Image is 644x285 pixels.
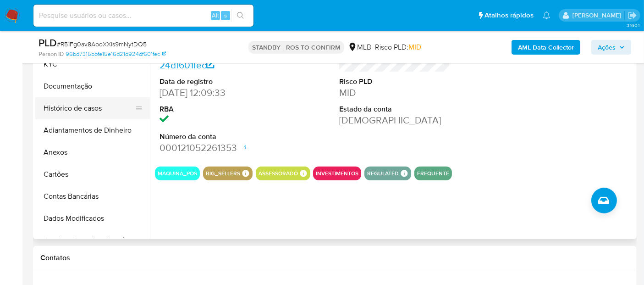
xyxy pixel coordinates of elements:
button: Anexos [35,141,150,163]
dt: RBA [160,104,270,114]
button: Ações [591,40,631,55]
button: Dados Modificados [35,207,150,229]
span: # R51Fg0av8AooXXis9mNytDQ5 [57,39,147,49]
span: 3.160.1 [627,22,639,29]
input: Pesquise usuários ou casos... [33,10,253,22]
button: KYC [35,53,150,75]
span: Atalhos rápidos [484,11,534,20]
button: AML Data Collector [512,40,580,55]
span: Alt [212,11,219,20]
span: s [224,11,227,20]
button: search-icon [231,9,250,22]
b: Person ID [39,50,64,58]
b: PLD [39,35,57,50]
button: Cartões [35,163,150,185]
span: Ações [598,40,616,55]
span: Risco PLD: [375,42,421,52]
b: AML Data Collector [518,40,574,55]
p: STANDBY - ROS TO CONFIRM [248,41,344,54]
button: Histórico de casos [35,97,143,119]
a: Sair [627,11,637,20]
dt: Estado da conta [339,104,450,114]
dd: [DEMOGRAPHIC_DATA] [339,114,450,127]
a: 96bd7315bbfe15e16d21d924df601fec [66,50,166,58]
span: MID [408,42,421,52]
p: luciana.joia@mercadopago.com.br [572,11,624,20]
dt: Número da conta [160,132,270,142]
div: MLB [348,42,371,52]
dt: Risco PLD [339,77,450,87]
dd: [DATE] 12:09:33 [160,86,270,99]
button: Documentação [35,75,150,97]
dd: 000121052261353 [160,141,270,154]
dd: MID [339,86,450,99]
button: Detalhe da geolocalização [35,229,150,251]
a: Notificações [543,11,550,19]
button: Adiantamentos de Dinheiro [35,119,150,141]
button: Contas Bancárias [35,185,150,207]
dt: Data de registro [160,77,270,87]
h1: Contatos [40,253,629,263]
